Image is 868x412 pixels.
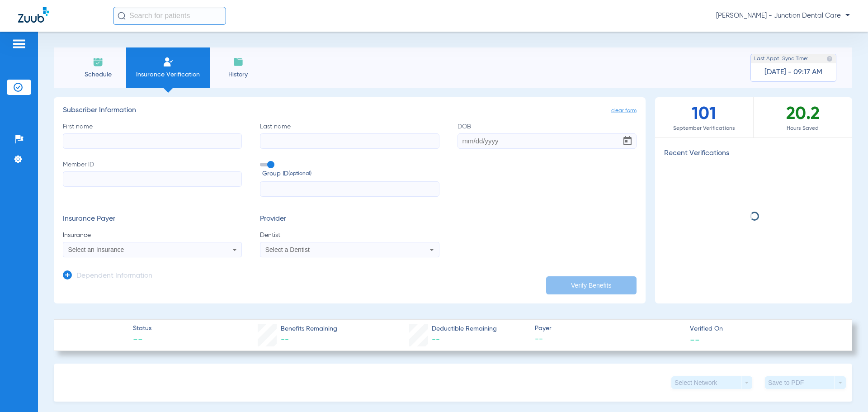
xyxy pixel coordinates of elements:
[63,106,637,115] h3: Subscriber Information
[93,57,104,67] img: Schedule
[611,106,637,115] span: clear form
[12,38,26,49] img: hamburger-icon
[163,57,174,67] img: Manual Insurance Verification
[281,324,337,334] span: Benefits Remaining
[535,334,682,345] span: --
[260,133,439,149] input: Last name
[754,97,852,137] div: 20.2
[690,324,837,334] span: Verified On
[535,324,682,333] span: Payer
[655,97,754,137] div: 101
[754,54,808,63] span: Last Appt. Sync Time:
[18,7,49,23] img: Zuub Logo
[260,122,439,149] label: Last name
[260,215,439,224] h3: Provider
[458,122,637,149] label: DOB
[118,12,126,20] img: Search Icon
[281,336,289,344] span: --
[655,149,852,158] h3: Recent Verifications
[76,70,119,79] span: Schedule
[133,70,203,79] span: Insurance Verification
[76,272,152,281] h3: Dependent Information
[546,276,637,294] button: Verify Benefits
[113,7,226,25] input: Search for patients
[63,122,242,149] label: First name
[716,11,850,20] span: [PERSON_NAME] - Junction Dental Care
[458,133,637,149] input: DOBOpen calendar
[63,171,242,187] input: Member ID
[690,335,700,344] span: --
[217,70,259,79] span: History
[262,169,439,179] span: Group ID
[764,68,822,77] span: [DATE] - 09:17 AM
[68,246,124,253] span: Select an Insurance
[63,215,242,224] h3: Insurance Payer
[63,231,242,240] span: Insurance
[826,56,833,62] img: last sync help info
[655,124,753,133] span: September Verifications
[63,160,242,197] label: Member ID
[432,324,497,334] span: Deductible Remaining
[260,231,439,240] span: Dentist
[133,324,151,333] span: Status
[265,246,310,253] span: Select a Dentist
[432,336,440,344] span: --
[288,169,311,179] small: (optional)
[133,334,151,346] span: --
[618,132,637,150] button: Open calendar
[754,124,852,133] span: Hours Saved
[233,57,244,67] img: History
[63,133,242,149] input: First name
